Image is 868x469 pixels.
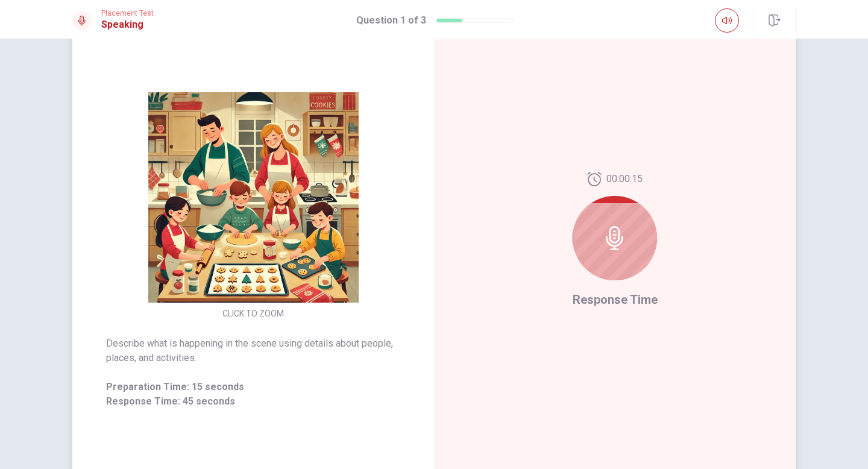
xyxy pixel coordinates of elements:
h1: Question 1 of 3 [356,13,426,28]
span: 00:00:15 [606,172,643,186]
span: Placement Test [101,9,154,17]
span: Describe what is happening in the scene using details about people, places, and activities. [106,336,400,365]
span: Preparation Time: 15 seconds [106,380,400,394]
button: CLICK TO ZOOM [218,305,289,322]
span: Response Time [573,292,658,307]
img: [object Object] [137,92,369,303]
span: Response Time: 45 seconds [106,394,400,409]
h1: Speaking [101,17,154,32]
